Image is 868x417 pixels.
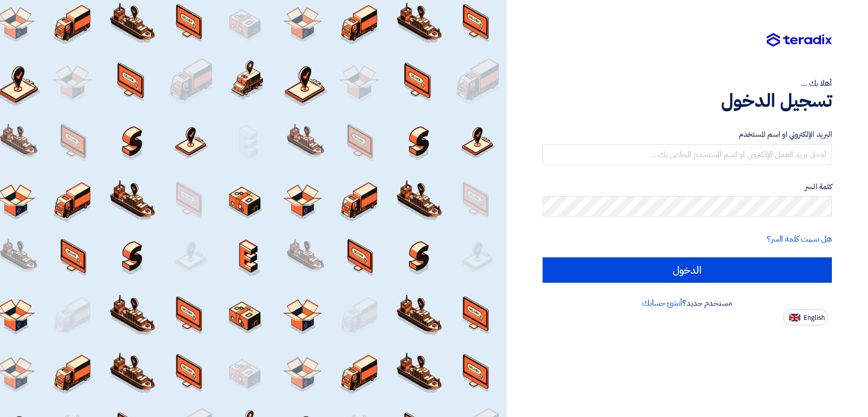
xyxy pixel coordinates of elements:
img: Teradix logo [767,33,832,47]
a: أنشئ حسابك [642,297,682,309]
label: كلمة السر [543,181,832,193]
button: English [783,309,828,325]
div: مستخدم جديد؟ [543,297,832,309]
img: en-US.png [789,314,800,321]
input: الدخول [543,257,832,283]
span: English [803,314,825,321]
input: أدخل بريد العمل الإلكتروني او اسم المستخدم الخاص بك ... [543,144,832,165]
h1: تسجيل الدخول [543,90,832,112]
div: أهلا بك ... [543,77,832,90]
a: هل نسيت كلمة السر؟ [767,233,832,245]
label: البريد الإلكتروني او اسم المستخدم [543,129,832,140]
